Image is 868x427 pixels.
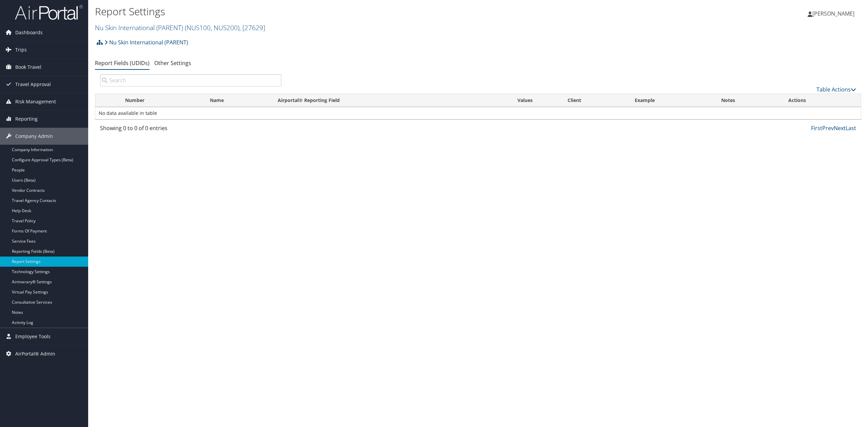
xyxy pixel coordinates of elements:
[15,4,83,20] img: airportal-logo.png
[15,345,55,362] span: AirPortal® Admin
[204,94,272,107] th: Name
[119,94,204,107] th: Number
[15,93,56,110] span: Risk Management
[185,23,239,32] span: ( NUS100, NUS200 )
[95,23,265,32] a: Nu Skin International (PARENT)
[561,94,629,107] th: Client
[15,76,51,93] span: Travel Approval
[629,94,715,107] th: Example
[239,23,265,32] span: , [ 27629 ]
[15,59,41,76] span: Book Travel
[100,124,281,136] div: Showing 0 to 0 of 0 entries
[489,94,561,107] th: Values
[808,3,861,24] a: [PERSON_NAME]
[95,107,861,119] td: No data available in table
[15,41,27,58] span: Trips
[782,94,861,107] th: Actions
[95,59,150,67] a: Report Fields (UDIDs)
[811,124,822,132] a: First
[95,4,606,19] h1: Report Settings
[846,124,856,132] a: Last
[15,128,53,145] span: Company Admin
[822,124,834,132] a: Prev
[154,59,191,67] a: Other Settings
[15,110,38,127] span: Reporting
[834,124,846,132] a: Next
[95,94,119,107] th: : activate to sort column descending
[15,24,43,41] span: Dashboards
[15,328,51,345] span: Employee Tools
[272,94,489,107] th: Airportal&reg; Reporting Field
[715,94,783,107] th: Notes
[104,36,188,49] a: Nu Skin International (PARENT)
[816,86,856,93] a: Table Actions
[812,10,854,17] span: [PERSON_NAME]
[100,74,281,86] input: Search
